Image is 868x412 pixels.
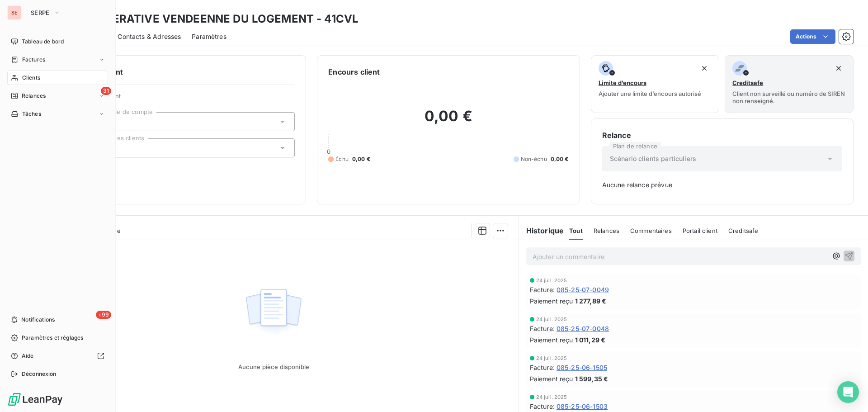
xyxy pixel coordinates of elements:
[569,227,583,234] span: Tout
[557,363,607,372] span: 085-25-06-1505
[602,130,842,141] h6: Relance
[575,335,606,345] span: 1 011,29 €
[245,284,302,340] img: Empty state
[21,316,55,324] span: Notifications
[599,90,701,97] span: Ajouter une limite d’encours autorisé
[575,296,607,306] span: 1 277,89 €
[22,38,64,46] span: Tableau de bord
[335,155,349,163] span: Échu
[7,349,108,363] a: Aide
[327,148,330,155] span: 0
[55,66,295,77] h6: Informations client
[22,74,40,82] span: Clients
[22,92,46,100] span: Relances
[521,155,547,163] span: Non-échu
[536,394,567,400] span: 24 juil. 2025
[790,29,835,44] button: Actions
[732,79,763,86] span: Creditsafe
[519,225,564,236] h6: Historique
[837,381,859,403] div: Open Intercom Messenger
[725,55,854,113] button: CreditsafeClient non surveillé ou numéro de SIREN non renseigné.
[610,154,696,163] span: Scénario clients particuliers
[31,9,50,16] span: SERPE
[530,363,555,372] span: Facture :
[7,5,22,20] div: SE
[96,311,111,319] span: +99
[530,374,573,384] span: Paiement reçu
[101,87,111,95] span: 31
[22,110,41,118] span: Tâches
[551,155,569,163] span: 0,00 €
[530,335,573,345] span: Paiement reçu
[22,352,34,360] span: Aide
[602,180,842,189] span: Aucune relance prévue
[591,55,720,113] button: Limite d’encoursAjouter une limite d’encours autorisé
[594,227,619,234] span: Relances
[328,107,568,134] h2: 0,00 €
[352,155,370,163] span: 0,00 €
[557,402,608,411] span: 085-25-06-1503
[575,374,609,384] span: 1 599,35 €
[118,32,181,41] span: Contacts & Adresses
[728,227,759,234] span: Creditsafe
[557,324,609,333] span: 085-25-07-0048
[80,11,359,27] h3: COOPERATIVE VENDEENNE DU LOGEMENT - 41CVL
[530,296,573,306] span: Paiement reçu
[22,56,45,64] span: Factures
[192,32,226,41] span: Paramètres
[599,79,646,86] span: Limite d’encours
[557,285,609,294] span: 085-25-07-0049
[7,392,63,407] img: Logo LeanPay
[536,278,567,283] span: 24 juil. 2025
[732,90,846,104] span: Client non surveillé ou numéro de SIREN non renseigné.
[530,324,555,333] span: Facture :
[630,227,672,234] span: Commentaires
[22,334,83,342] span: Paramètres et réglages
[536,317,567,322] span: 24 juil. 2025
[328,66,380,77] h6: Encours client
[22,370,57,378] span: Déconnexion
[238,363,309,370] span: Aucune pièce disponible
[683,227,717,234] span: Portail client
[536,355,567,361] span: 24 juil. 2025
[530,402,555,411] span: Facture :
[530,285,555,294] span: Facture :
[73,92,295,105] span: Propriétés Client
